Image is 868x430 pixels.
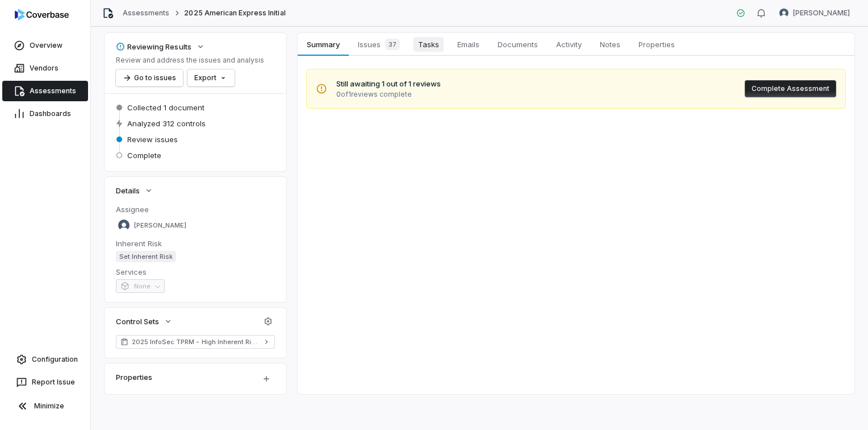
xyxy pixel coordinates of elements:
[116,238,275,249] dt: Inherent Risk
[30,41,62,50] span: Overview
[127,150,161,160] span: Complete
[15,9,69,20] img: logo-D7KZi-bG.svg
[5,349,86,370] a: Configuration
[116,185,140,196] span: Details
[552,37,586,52] span: Activity
[634,37,679,52] span: Properties
[116,316,159,326] span: Control Sets
[30,86,76,96] span: Assessments
[745,80,836,97] button: Complete Assessment
[32,355,78,364] span: Configuration
[116,69,183,86] button: Go to issues
[336,78,441,90] span: Still awaiting 1 out of 1 reviews
[116,56,264,65] p: Review and address the issues and analysis
[184,9,285,18] span: 2025 American Express Initial
[5,395,86,417] button: Minimize
[134,221,186,230] span: [PERSON_NAME]
[453,37,484,52] span: Emails
[793,9,850,18] span: [PERSON_NAME]
[112,180,157,201] button: Details
[30,109,71,118] span: Dashboards
[116,204,275,214] dt: Assignee
[32,378,75,387] span: Report Issue
[116,335,275,349] a: 2025 InfoSec TPRM - High Inherent Risk (TruSight Supported)
[123,9,169,18] a: Assessments
[353,36,404,52] span: Issues
[30,64,59,73] span: Vendors
[118,220,130,231] img: Bridget Seagraves avatar
[773,5,857,22] button: Curtis Nohl avatar[PERSON_NAME]
[127,118,206,129] span: Analyzed 312 controls
[116,267,275,277] dt: Services
[132,337,259,346] span: 2025 InfoSec TPRM - High Inherent Risk (TruSight Supported)
[302,37,344,52] span: Summary
[595,37,625,52] span: Notes
[385,39,400,50] span: 37
[414,37,444,52] span: Tasks
[779,9,788,18] img: Curtis Nohl avatar
[127,134,178,144] span: Review issues
[493,37,542,52] span: Documents
[2,104,88,124] a: Dashboards
[34,402,64,411] span: Minimize
[127,102,205,113] span: Collected 1 document
[336,90,441,99] span: 0 of 1 reviews complete
[2,35,88,56] a: Overview
[187,69,235,86] button: Export
[5,372,86,392] button: Report Issue
[112,311,176,332] button: Control Sets
[116,251,176,262] span: Set Inherent Risk
[2,58,88,78] a: Vendors
[116,42,191,52] div: Reviewing Results
[112,36,208,57] button: Reviewing Results
[2,81,88,101] a: Assessments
